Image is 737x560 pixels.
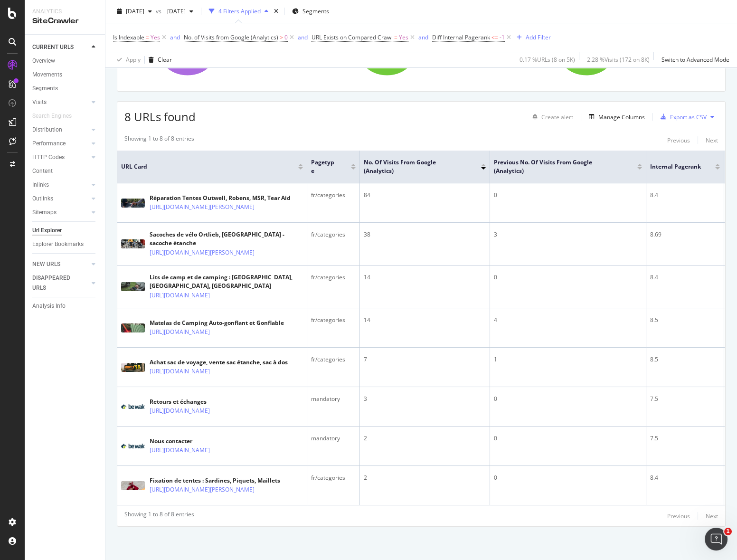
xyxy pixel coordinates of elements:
[121,282,145,291] img: main image
[150,319,284,327] div: Matelas de Camping Auto-gonflant et Gonflable
[150,446,210,455] a: [URL][DOMAIN_NAME]
[150,273,303,290] div: Lits de camp et de camping : [GEOGRAPHIC_DATA], [GEOGRAPHIC_DATA], [GEOGRAPHIC_DATA]
[32,301,66,311] div: Analysis Info
[124,510,194,522] div: Showing 1 to 8 of 8 entries
[32,139,66,149] div: Performance
[364,395,486,403] div: 3
[364,191,486,199] div: 84
[124,134,194,146] div: Showing 1 to 8 of 8 entries
[32,84,58,94] div: Segments
[598,113,645,121] div: Manage Columns
[364,316,486,324] div: 14
[494,158,623,175] span: Previous No. of Visits from Google (Analytics)
[150,437,241,446] div: Nous contacter
[311,273,356,282] div: fr/categories
[32,259,89,269] a: NEW URLS
[32,301,98,311] a: Analysis Info
[399,31,408,44] span: Yes
[32,56,98,66] a: Overview
[121,239,145,248] img: main image
[288,4,333,19] button: Segments
[121,481,145,490] img: main image
[432,33,490,41] span: Diff Internal Pagerank
[661,56,729,64] div: Switch to Advanced Mode
[364,230,486,239] div: 38
[418,33,428,41] div: and
[520,56,575,64] div: 0.17 % URLs ( 8 on 5K )
[364,158,467,175] span: No. of Visits from Google (Analytics)
[311,316,356,324] div: fr/categories
[364,273,486,282] div: 14
[184,33,278,41] span: No. of Visits from Google (Analytics)
[163,4,197,19] button: [DATE]
[121,363,145,372] img: main image
[650,474,720,482] div: 8.4
[32,42,89,52] a: CURRENT URLS
[150,230,303,247] div: Sacoches de vélo Ortlieb, [GEOGRAPHIC_DATA] - sacoche étanche
[311,158,337,175] span: pagetype
[32,208,89,218] a: Sitemaps
[150,476,285,485] div: Fixation de tentes : Sardines, Piquets, Maillets
[218,7,261,15] div: 4 Filters Applied
[151,31,160,44] span: Yes
[32,84,98,94] a: Segments
[324,1,516,84] div: A chart.
[523,1,716,84] div: A chart.
[32,97,89,107] a: Visits
[156,7,163,15] span: vs
[667,510,690,522] button: Previous
[150,358,288,367] div: Achat sac de voyage, vente sac étanche, sac à dos
[667,512,690,520] div: Previous
[706,512,718,520] div: Next
[121,162,296,171] span: URL Card
[113,52,141,67] button: Apply
[32,16,97,27] div: SiteCrawler
[32,273,89,293] a: DISAPPEARED URLS
[494,273,642,282] div: 0
[311,355,356,364] div: fr/categories
[364,474,486,482] div: 2
[311,230,356,239] div: fr/categories
[121,444,145,448] img: main image
[32,111,81,121] a: Search Engines
[158,56,172,64] div: Clear
[32,8,97,16] div: Analytics
[126,56,141,64] div: Apply
[124,109,196,124] span: 8 URLs found
[32,97,47,107] div: Visits
[121,404,145,409] img: main image
[32,239,98,249] a: Explorer Bookmarks
[513,32,551,43] button: Add Filter
[298,33,308,42] button: and
[32,139,89,149] a: Performance
[298,33,308,41] div: and
[32,42,74,52] div: CURRENT URLS
[364,355,486,364] div: 7
[32,208,57,218] div: Sitemaps
[650,434,720,443] div: 7.5
[302,7,329,15] span: Segments
[150,291,210,300] a: [URL][DOMAIN_NAME]
[32,70,98,80] a: Movements
[724,528,732,535] span: 1
[494,230,642,239] div: 3
[150,327,210,337] a: [URL][DOMAIN_NAME]
[32,125,62,135] div: Distribution
[658,52,729,67] button: Switch to Advanced Mode
[394,33,397,41] span: =
[124,1,317,84] div: A chart.
[311,434,356,443] div: mandatory
[491,33,498,41] span: <=
[418,33,428,42] button: and
[32,152,65,162] div: HTTP Codes
[587,56,650,64] div: 2.28 % Visits ( 172 on 8K )
[526,33,551,41] div: Add Filter
[494,355,642,364] div: 1
[650,395,720,403] div: 7.5
[113,33,144,41] span: Is Indexable
[650,230,720,239] div: 8.69
[494,434,642,443] div: 0
[272,7,280,16] div: times
[150,485,255,494] a: [URL][DOMAIN_NAME][PERSON_NAME]
[32,239,84,249] div: Explorer Bookmarks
